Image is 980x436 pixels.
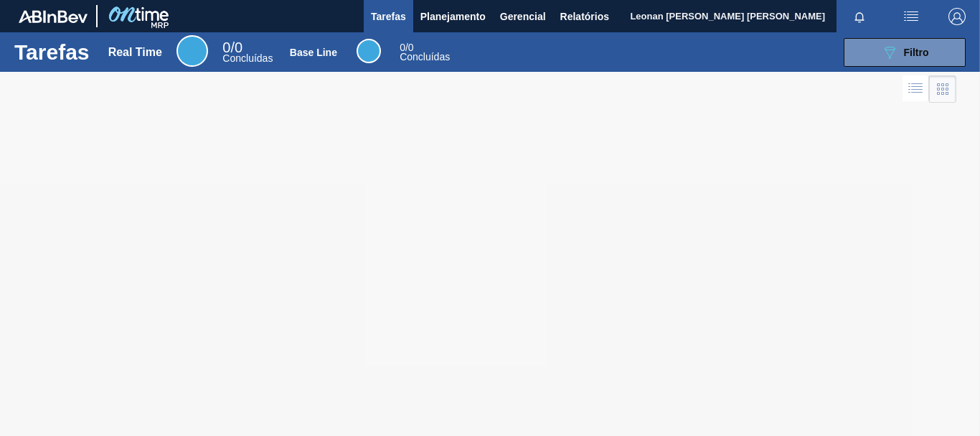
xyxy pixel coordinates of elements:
[400,43,450,62] div: Base Line
[948,8,966,25] img: Logout
[14,44,90,60] h1: Tarefas
[176,35,208,67] div: Real Time
[560,8,609,25] span: Relatórios
[400,51,450,62] span: Concluídas
[904,47,929,58] span: Filtro
[357,39,381,63] div: Base Line
[837,6,882,27] button: Notificações
[844,38,966,67] button: Filtro
[400,42,413,53] span: / 0
[903,8,920,25] img: userActions
[420,8,486,25] span: Planejamento
[400,42,405,53] span: 0
[222,52,273,64] span: Concluídas
[290,47,337,58] div: Base Line
[222,40,230,55] span: 0
[371,8,406,25] span: Tarefas
[19,10,88,23] img: TNhmsLtSVTkK8tSr43FrP2fwEKptu5GPRR3wAAAABJRU5ErkJggg==
[222,40,242,55] span: / 0
[222,42,273,63] div: Real Time
[500,8,546,25] span: Gerencial
[108,46,162,59] div: Real Time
